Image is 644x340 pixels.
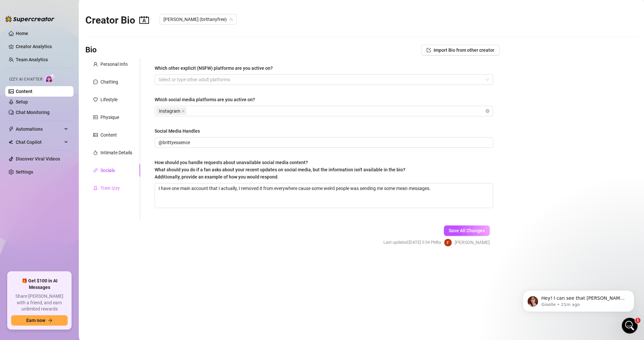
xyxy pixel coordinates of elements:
[85,14,149,27] h2: Creator Bio
[11,315,68,326] button: Earn nowarrow-right
[426,48,431,52] span: import
[93,133,98,137] span: picture
[155,167,405,179] span: What should you do if a fan asks about your recent updates on social media, but the information i...
[155,65,273,72] div: Which other explicit (NSFW) platforms are you active on?
[16,169,33,175] a: Settings
[93,115,98,120] span: idcard
[93,62,98,66] span: user
[444,225,490,236] button: Save All Changes
[100,131,117,139] div: Content
[485,109,489,113] span: close-circle
[229,17,233,21] span: team
[188,107,189,115] input: Which social media platforms are you active on?
[100,184,120,192] div: Train Izzy
[16,156,60,161] a: Discover Viral Videos
[100,114,119,121] div: Physique
[444,239,452,246] img: Fernando Pena
[16,57,48,62] a: Team Analytics
[16,31,28,36] a: Home
[5,16,54,22] img: logo-BBDzfeDw.svg
[156,107,186,115] span: Instagram
[383,239,441,246] span: Last updated: [DATE] 5:54 PM by
[155,160,405,179] span: How should you handle requests about unavailable social media content?
[455,239,490,246] span: [PERSON_NAME]
[421,45,500,55] button: Import Bio from other creator
[93,80,98,84] span: message
[159,76,160,84] input: Which other explicit (NSFW) platforms are you active on?
[449,228,485,233] span: Save All Changes
[155,127,204,135] label: Social Media Handles
[16,124,62,134] span: Automations
[182,109,185,113] span: close
[100,149,132,156] div: Intimate Details
[16,110,50,115] a: Chat Monitoring
[100,96,118,103] div: Lifestyle
[93,186,98,190] span: experiment
[159,107,180,115] span: Instagram
[85,45,97,55] h3: Bio
[159,139,488,146] input: Social Media Handles
[139,15,149,25] span: contacts
[26,318,45,323] span: Earn now
[155,96,260,103] label: Which social media platforms are you active on?
[100,167,115,174] div: Socials
[9,126,14,132] span: thunderbolt
[155,96,255,103] div: Which social media platforms are you active on?
[16,137,62,147] span: Chat Copilot
[9,140,13,144] img: Chat Copilot
[155,65,277,72] label: Which other explicit (NSFW) platforms are you active on?
[16,99,28,104] a: Setup
[163,14,233,24] span: Brittany (brittanyfree)
[635,318,640,323] span: 1
[155,183,493,208] textarea: I have one main account that I actually, I removed it from everywhere cause some weird people was...
[93,97,98,102] span: heart
[93,168,98,173] span: link
[93,150,98,155] span: fire
[45,74,55,83] img: AI Chatter
[155,127,200,135] div: Social Media Handles
[100,61,128,68] div: Personal Info
[9,76,42,83] span: Izzy AI Chatter
[434,47,494,53] span: Import Bio from other creator
[16,89,32,94] a: Content
[622,318,637,333] iframe: Intercom live chat
[48,318,53,323] span: arrow-right
[11,278,68,291] span: 🎁 Get $100 in AI Messages
[513,276,644,322] iframe: Intercom notifications message
[100,78,118,85] div: Chatting
[11,293,68,312] span: Share [PERSON_NAME] with a friend, and earn unlimited rewards
[16,41,68,52] a: Creator Analytics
